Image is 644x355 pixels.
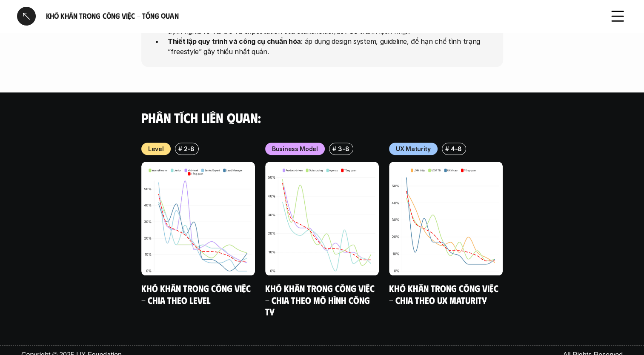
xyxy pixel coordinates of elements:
[338,144,349,153] p: 3-8
[46,11,598,21] h6: Khó khăn trong công việc - Tổng quan
[445,146,449,152] h6: #
[148,144,164,153] p: Level
[168,37,301,46] strong: Thiết lập quy trình và công cụ chuẩn hóa
[168,36,489,57] p: : áp dụng design system, guideline, để hạn chế tình trạng “freestyle” gây thiếu nhất quán.
[265,282,377,317] a: Khó khăn trong công việc - Chia theo mô hình công ty
[272,144,318,153] p: Business Model
[396,144,431,153] p: UX Maturity
[389,283,501,306] a: Khó khăn trong công việc - Chia theo UX Maturity
[178,146,182,152] h6: #
[141,282,253,306] a: Khó khăn trong công việc - Chia theo Level
[183,144,194,153] p: 2-8
[332,146,336,152] h6: #
[451,144,462,153] p: 4-8
[141,109,503,126] h4: Phân tích liên quan:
